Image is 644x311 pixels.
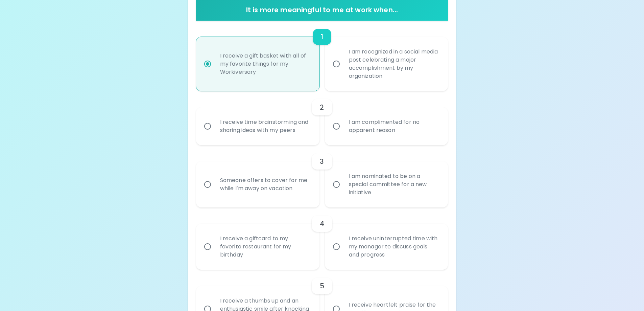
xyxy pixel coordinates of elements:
[196,91,448,145] div: choice-group-check
[215,226,316,267] div: I receive a giftcard to my favorite restaurant for my birthday
[343,110,445,142] div: I am complimented for no apparent reason
[320,218,324,229] h6: 4
[321,31,323,42] h6: 1
[320,156,324,167] h6: 3
[215,168,316,201] div: Someone offers to cover for me while I’m away on vacation
[196,207,448,270] div: choice-group-check
[215,44,316,84] div: I receive a gift basket with all of my favorite things for my Workiversary
[199,4,446,15] h6: It is more meaningful to me at work when...
[320,281,324,291] h6: 5
[196,145,448,207] div: choice-group-check
[215,110,316,142] div: I receive time brainstorming and sharing ideas with my peers
[343,164,445,205] div: I am nominated to be on a special committee for a new initiative
[320,102,324,113] h6: 2
[343,226,445,267] div: I receive uninterrupted time with my manager to discuss goals and progress
[343,40,445,88] div: I am recognized in a social media post celebrating a major accomplishment by my organization
[196,21,448,91] div: choice-group-check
